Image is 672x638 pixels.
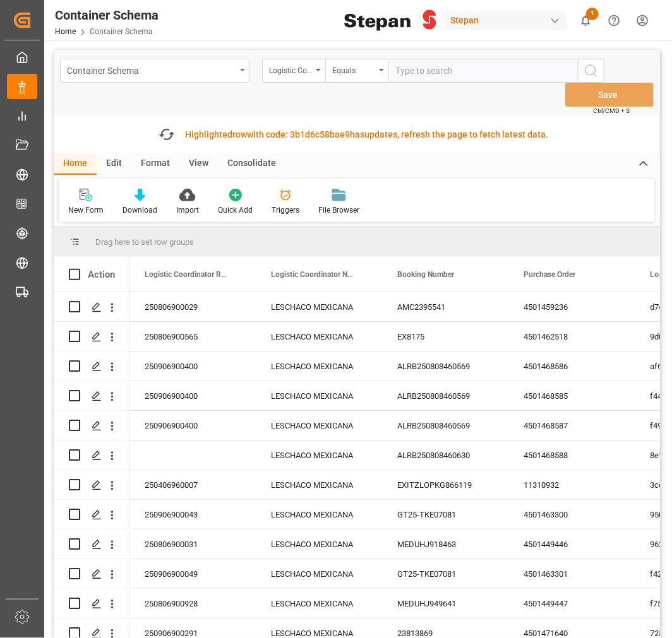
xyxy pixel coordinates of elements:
[382,470,508,499] div: EXITZLOPKG866119
[256,559,382,588] div: LESCHACO MEXICANA
[508,322,635,351] div: 4501462518
[129,470,256,499] div: 250406960007
[382,411,508,440] div: ALRB250808460569
[97,153,131,175] div: Edit
[565,83,654,107] button: Save
[382,381,508,410] div: ALRB250808460569
[382,500,508,529] div: GT25-TKE07081
[572,6,600,35] button: show 1 new notifications
[325,59,388,83] button: open menu
[508,500,635,529] div: 4501463300
[129,529,256,558] div: 250806900031
[54,351,129,381] div: Press SPACE to select this row.
[351,129,365,139] span: has
[332,62,375,76] div: Equals
[272,204,299,216] div: Triggers
[218,153,285,175] div: Consolidate
[256,440,382,470] div: LESCHACO MEXICANA
[129,411,256,440] div: 250906900400
[508,440,635,470] div: 4501468588
[508,411,635,440] div: 4501468587
[508,351,635,381] div: 4501468586
[508,292,635,321] div: 4501459236
[269,62,312,76] div: Logistic Coordinator Reference Number
[131,153,179,175] div: Format
[256,381,382,410] div: LESCHACO MEXICANA
[508,589,635,618] div: 4501449447
[54,500,129,529] div: Press SPACE to select this row.
[54,292,129,322] div: Press SPACE to select this row.
[397,270,454,279] span: Booking Number
[129,351,256,381] div: 250906900400
[256,500,382,529] div: LESCHACO MEXICANA
[54,322,129,351] div: Press SPACE to select this row.
[318,204,359,216] div: File Browser
[55,27,76,36] a: Home
[382,559,508,588] div: GT25-TKE07081
[256,411,382,440] div: LESCHACO MEXICANA
[123,204,157,216] div: Download
[600,6,628,35] button: Help Center
[593,106,630,115] span: Ctrl/CMD + S
[586,8,599,20] span: 1
[445,8,572,32] button: Stepan
[68,204,104,216] div: New Form
[382,322,508,351] div: EX8175
[129,500,256,529] div: 250906900043
[388,59,578,83] input: Type to search
[54,381,129,411] div: Press SPACE to select this row.
[179,153,218,175] div: View
[95,237,194,247] span: Drag here to set row groups
[262,59,325,83] button: open menu
[54,470,129,500] div: Press SPACE to select this row.
[256,322,382,351] div: LESCHACO MEXICANA
[508,470,635,499] div: 11310932
[256,351,382,381] div: LESCHACO MEXICANA
[291,129,351,139] span: 3b1d6c58bae9
[344,9,436,32] img: Stepan_Company_logo.svg.png_1713531530.png
[382,351,508,381] div: ALRB250808460569
[445,11,567,30] div: Stepan
[88,269,115,280] div: Action
[508,559,635,588] div: 4501463301
[129,292,256,321] div: 250806900029
[55,6,159,25] div: Container Schema
[382,589,508,618] div: MEDUHJ949641
[508,381,635,410] div: 4501468585
[54,440,129,470] div: Press SPACE to select this row.
[54,589,129,618] div: Press SPACE to select this row.
[256,589,382,618] div: LESCHACO MEXICANA
[233,129,248,139] span: row
[382,292,508,321] div: AMC2395541
[129,381,256,410] div: 250906900400
[60,59,249,83] button: open menu
[508,529,635,558] div: 4501449446
[382,529,508,558] div: MEDUHJ918463
[54,411,129,440] div: Press SPACE to select this row.
[129,322,256,351] div: 250806900565
[129,589,256,618] div: 250806900928
[67,62,236,78] div: Container Schema
[54,559,129,589] div: Press SPACE to select this row.
[256,470,382,499] div: LESCHACO MEXICANA
[54,529,129,559] div: Press SPACE to select this row.
[524,270,575,279] span: Purchase Order
[578,59,604,83] button: search button
[145,270,229,279] span: Logistic Coordinator Reference Number
[176,204,199,216] div: Import
[129,559,256,588] div: 250906900049
[218,204,253,216] div: Quick Add
[186,128,549,141] div: Highlighted with code: updates, refresh the page to fetch latest data.
[54,153,97,175] div: Home
[271,270,356,279] span: Logistic Coordinator Name
[256,292,382,321] div: LESCHACO MEXICANA
[382,440,508,470] div: ALRB250808460630
[256,529,382,558] div: LESCHACO MEXICANA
